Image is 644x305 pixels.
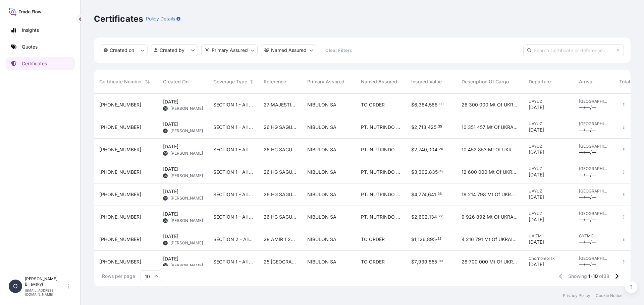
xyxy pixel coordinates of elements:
span: Coverage Type [213,78,247,85]
span: 425 [428,125,436,130]
span: [DATE] [163,121,178,128]
span: 302 [419,170,428,174]
span: OB [164,240,167,246]
span: , [417,170,419,174]
span: $ [411,125,414,130]
span: Arrival [579,78,594,85]
span: [DATE] [529,239,544,245]
span: [DATE] [529,149,544,156]
span: Primary Assured [307,78,344,85]
button: cargoOwner Filter options [261,44,316,56]
p: Insights [22,27,39,33]
span: SECTION 1 - All risks INC GOT + WSRCC after Bosphorus Strait INC Red sea [213,169,253,175]
span: Departure [529,78,551,85]
p: Created by [160,47,184,54]
span: 1 [414,237,416,242]
span: [DATE] [163,166,178,172]
span: NIBULON SA [307,236,336,243]
span: [DATE] [163,143,178,150]
span: SECTION 1 - All risks INC GOT + WSRCC after Bosphorus Strait INC Red sea [213,191,253,198]
span: PT. NUTRINDO BOGARASA [361,146,400,153]
span: , [426,237,427,242]
span: 939 [418,259,427,264]
span: 134 [429,215,437,219]
span: 48 [439,170,443,173]
span: NIBULON SA [307,124,336,131]
button: Sort [143,78,151,86]
span: [PERSON_NAME] [170,240,203,246]
span: $ [411,147,414,152]
span: 2 [414,125,417,130]
span: 00 [439,260,443,262]
span: 1-10 [588,273,598,280]
span: 855 [429,259,437,264]
span: [DATE] [163,233,178,240]
button: createdBy Filter options [151,44,198,56]
span: 00 [439,103,443,105]
p: [EMAIL_ADDRESS][DOMAIN_NAME] [25,288,66,296]
span: Chornomorsk [529,256,568,261]
span: [DATE] [529,194,544,201]
p: Certificates [94,13,143,24]
p: Cookie Notice [596,293,623,298]
span: 9 926 892 Mt Of UKRANIAN WHEAT IN BULK The Insured Value 102 The Insured Risks As Per GAFTA 72 [462,214,518,220]
span: [PERSON_NAME] [170,173,203,178]
span: 28 700 000 Mt Of UKRAINIAN WHEAT IN BULK The Insured Value 110 Claims Payable At Destination [462,258,518,265]
span: 895 [427,237,436,242]
input: Search Certificate or Reference... [523,44,624,56]
span: [PERSON_NAME] [170,106,203,111]
span: Reference [264,78,286,85]
span: 26 HG SAGUNTO 25/020-2 [264,191,297,198]
span: [DATE] [529,216,544,223]
span: UAYUZ [529,166,568,171]
span: 384 [419,102,428,107]
span: —/—/— [579,171,596,178]
p: Quotes [22,44,38,50]
span: OB [164,172,167,179]
span: 4 216 791 Mt Of UKRAINIAN BARLEY IN BULK CROP 2025 The Insured Value 102 The Insured Risks As Per... [462,236,518,243]
span: NIBULON SA [307,169,336,175]
span: [DATE] [529,104,544,111]
span: 27 MAJESTIC NOOR 25/022 [264,101,297,108]
span: UAYUZ [529,121,568,127]
span: [GEOGRAPHIC_DATA] [579,166,608,171]
span: OB [164,262,167,269]
a: Quotes [6,40,75,54]
button: Clear Filters [320,45,357,56]
span: , [417,215,419,219]
span: , [428,102,429,107]
span: 22 [437,238,441,240]
span: O [13,283,18,290]
span: [DATE] [529,127,544,133]
span: SECTION 1 - All risks INC GOT + WSRCC after Bosphorus Strait INC Red sea [213,146,253,153]
p: Clear Filters [325,47,352,54]
span: [PHONE_NUMBER] [99,124,141,131]
span: TO ORDER [361,101,385,108]
p: [PERSON_NAME] Biliavskyi [25,276,66,287]
a: Certificates [6,57,75,70]
span: NIBULON SA [307,146,336,153]
span: [DATE] [163,255,178,262]
span: [PERSON_NAME] [170,263,203,268]
span: NIBULON SA [307,214,336,220]
span: —/—/— [579,216,596,223]
span: 26 HG SAGUNTO 25/020-3 [264,169,297,175]
a: Insights [6,23,75,37]
span: 3 [414,170,417,174]
span: —/—/— [579,127,596,133]
span: OB [164,105,167,112]
span: 18 214 798 Mt Of UKRANIAN WHEAT IN BULK The Insured Value 102 The Insured Risks As Per GAFTA 72 [462,191,518,198]
span: NIBULON SA [307,258,336,265]
span: 641 [428,192,436,197]
span: 25 [GEOGRAPHIC_DATA] 25/017 [264,258,297,265]
button: createdOn Filter options [101,44,148,56]
button: distributor Filter options [201,44,258,56]
span: 28 AMIR 1 25/024 [264,236,297,243]
span: 588 [429,102,438,107]
span: $ [411,102,414,107]
span: , [417,259,418,264]
span: 2 [414,147,417,152]
span: 602 [419,215,428,219]
span: . [438,103,439,105]
span: [PHONE_NUMBER] [99,236,141,243]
